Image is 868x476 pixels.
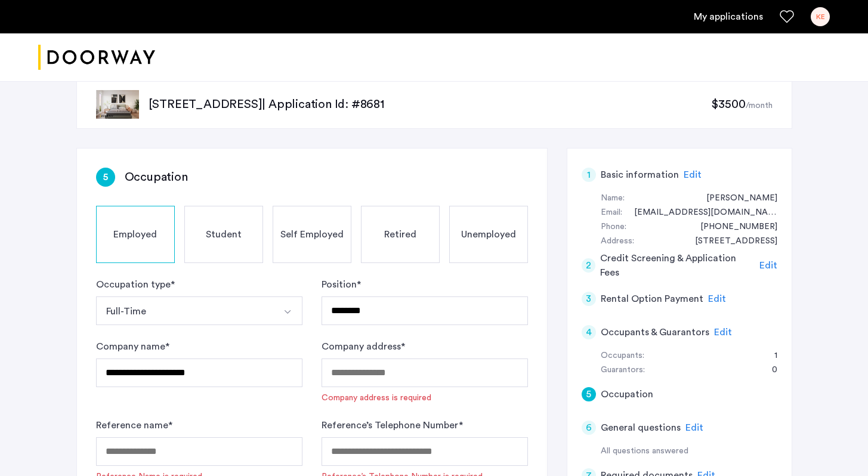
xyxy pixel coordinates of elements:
[762,349,777,363] div: 1
[601,444,777,459] div: All questions answered
[322,339,405,354] label: Company address *
[760,363,777,378] div: 0
[280,227,344,242] span: Self Employed
[601,168,679,182] h5: Basic information
[601,325,709,339] h5: Occupants & Guarantors
[96,339,169,354] label: Company name *
[601,234,634,249] div: Address:
[746,101,773,110] sub: /month
[683,234,777,249] div: 19 Cedarbrook Lane
[582,258,596,273] div: 2
[711,98,745,110] span: $3500
[149,96,712,113] p: [STREET_ADDRESS] | Application Id: #8681
[582,168,596,182] div: 1
[714,327,732,337] span: Edit
[685,423,703,432] span: Edit
[206,227,242,242] span: Student
[601,191,625,206] div: Name:
[601,421,681,435] h5: General questions
[601,206,622,220] div: Email:
[811,7,830,26] div: KE
[688,220,777,234] div: +13149435768
[322,277,361,292] label: Position *
[622,206,777,220] div: karinaencarnacion@gmail.com
[96,277,175,292] label: Occupation type *
[582,325,596,339] div: 4
[322,392,431,404] div: Company address is required
[38,35,155,80] a: Cazamio logo
[96,90,139,119] img: apartment
[38,35,155,80] img: logo
[125,169,188,186] h3: Occupation
[582,421,596,435] div: 6
[694,191,777,206] div: Karina Encarnacion
[780,10,794,24] a: Favorites
[582,387,596,401] div: 5
[601,363,645,378] div: Guarantors:
[601,220,626,234] div: Phone:
[96,418,172,432] label: Reference name *
[461,227,516,242] span: Unemployed
[113,227,157,242] span: Employed
[600,251,755,280] h5: Credit Screening & Application Fees
[708,294,726,304] span: Edit
[96,168,115,187] div: 5
[283,307,292,317] img: arrow
[274,296,302,325] button: Select option
[694,10,763,24] a: My application
[601,387,653,401] h5: Occupation
[601,349,644,363] div: Occupants:
[96,296,274,325] button: Select option
[582,292,596,306] div: 3
[384,227,416,242] span: Retired
[322,418,463,432] label: Reference’s Telephone Number *
[684,170,702,180] span: Edit
[759,261,777,270] span: Edit
[601,292,703,306] h5: Rental Option Payment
